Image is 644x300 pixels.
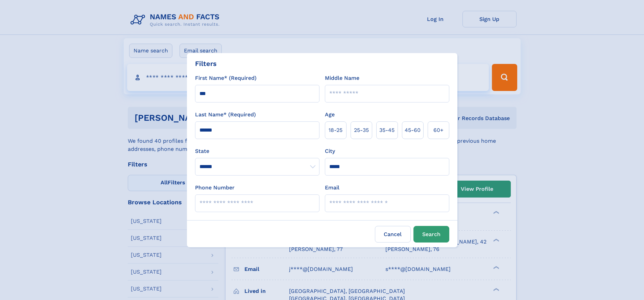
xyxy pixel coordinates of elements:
[433,126,444,134] span: 60+
[325,184,339,192] label: Email
[195,184,235,192] label: Phone Number
[325,74,359,82] label: Middle Name
[413,226,449,243] button: Search
[195,147,319,155] label: State
[379,126,395,134] span: 35‑45
[375,226,411,243] label: Cancel
[405,126,421,134] span: 45‑60
[325,111,335,119] label: Age
[329,126,342,134] span: 18‑25
[195,74,257,82] label: First Name* (Required)
[325,147,335,155] label: City
[195,59,217,69] div: Filters
[354,126,369,134] span: 25‑35
[195,111,256,119] label: Last Name* (Required)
